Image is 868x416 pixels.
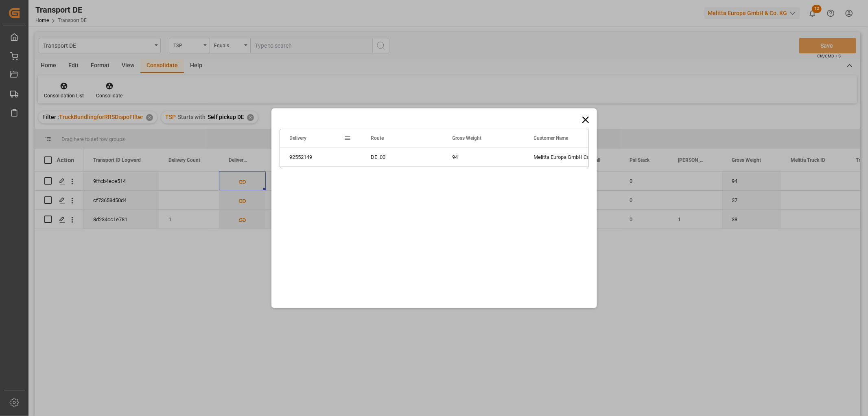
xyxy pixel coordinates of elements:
[280,147,361,166] div: 92552149
[443,147,524,166] div: 94
[290,135,307,141] span: Delivery
[453,135,482,141] span: Gross Weight
[524,147,606,166] div: Melitta Europa GmbH Co. KG
[371,135,384,141] span: Route
[534,135,568,141] span: Customer Name
[361,147,443,166] div: DE_00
